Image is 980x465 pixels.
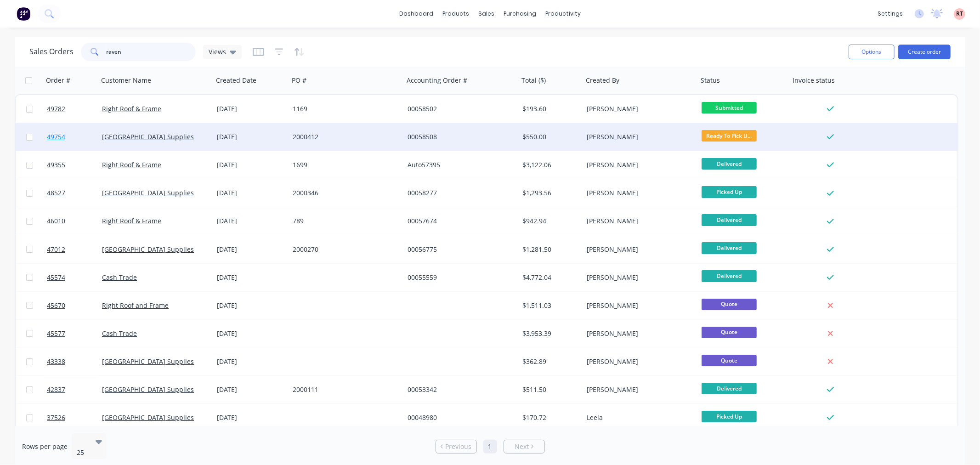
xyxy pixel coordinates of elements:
a: Next page [504,442,544,451]
span: Submitted [702,102,757,113]
div: Accounting Order # [407,76,467,85]
span: 42837 [47,385,65,394]
div: 1169 [293,104,395,113]
span: Quote [702,327,757,338]
span: 45577 [47,329,65,338]
div: productivity [541,7,585,21]
a: [GEOGRAPHIC_DATA] Supplies [102,188,194,197]
a: 49782 [47,95,102,123]
div: 00058502 [408,104,510,113]
span: 49355 [47,160,65,170]
div: [DATE] [217,104,285,113]
span: 46010 [47,216,65,226]
div: [DATE] [217,329,285,338]
div: [DATE] [217,413,285,422]
div: 2000346 [293,188,395,198]
a: Page 1 is your current page [483,440,497,454]
a: [GEOGRAPHIC_DATA] Supplies [102,132,194,141]
div: 25 [77,448,88,457]
span: Delivered [702,242,757,254]
input: Search... [107,43,196,61]
div: $1,281.50 [522,245,577,254]
div: [DATE] [217,301,285,310]
div: Customer Name [101,76,151,85]
a: 47012 [47,236,102,263]
div: [PERSON_NAME] [587,160,689,170]
span: 37526 [47,413,65,422]
span: 43338 [47,357,65,366]
div: 00048980 [408,413,510,422]
a: Right Roof & Frame [102,104,161,113]
span: 49782 [47,104,65,113]
a: 46010 [47,207,102,235]
div: 00056775 [408,245,510,254]
span: 47012 [47,245,65,254]
a: 45574 [47,264,102,291]
span: 45574 [47,273,65,282]
a: 48527 [47,179,102,207]
span: Ready To Pick U... [702,130,757,142]
a: [GEOGRAPHIC_DATA] Supplies [102,245,194,254]
span: Rows per page [22,442,68,451]
a: Cash Trade [102,273,137,282]
div: purchasing [499,7,541,21]
div: Order # [46,76,70,85]
div: [DATE] [217,273,285,282]
div: 00055559 [408,273,510,282]
div: 789 [293,216,395,226]
a: 43338 [47,348,102,375]
div: $193.60 [522,104,577,113]
span: Picked Up [702,186,757,198]
div: $3,953.39 [522,329,577,338]
div: Created By [586,76,619,85]
a: Right Roof & Frame [102,160,161,169]
span: Quote [702,299,757,310]
div: [DATE] [217,385,285,394]
a: 37526 [47,404,102,431]
div: [PERSON_NAME] [587,188,689,198]
div: [DATE] [217,216,285,226]
a: 49754 [47,123,102,151]
div: [PERSON_NAME] [587,301,689,310]
div: PO # [292,76,306,85]
div: [PERSON_NAME] [587,329,689,338]
div: $170.72 [522,413,577,422]
div: Auto57395 [408,160,510,170]
img: Factory [17,7,30,21]
div: Status [701,76,720,85]
div: 2000412 [293,132,395,142]
div: [PERSON_NAME] [587,357,689,366]
a: [GEOGRAPHIC_DATA] Supplies [102,385,194,394]
a: Previous page [436,442,476,451]
div: [PERSON_NAME] [587,104,689,113]
div: $362.89 [522,357,577,366]
a: [GEOGRAPHIC_DATA] Supplies [102,413,194,422]
span: Delivered [702,158,757,170]
a: 42837 [47,376,102,403]
div: [PERSON_NAME] [587,245,689,254]
span: 48527 [47,188,65,198]
span: Delivered [702,383,757,394]
a: dashboard [395,7,438,21]
span: RT [956,10,963,18]
span: Next [515,442,529,451]
a: Right Roof & Frame [102,216,161,225]
div: 1699 [293,160,395,170]
div: Total ($) [521,76,546,85]
div: [PERSON_NAME] [587,385,689,394]
div: products [438,7,474,21]
div: $511.50 [522,385,577,394]
div: 2000270 [293,245,395,254]
button: Options [849,45,895,59]
span: Quote [702,355,757,366]
div: [DATE] [217,132,285,142]
div: Created Date [216,76,256,85]
div: [DATE] [217,160,285,170]
span: Picked Up [702,411,757,422]
div: 2000111 [293,385,395,394]
div: $3,122.06 [522,160,577,170]
div: $550.00 [522,132,577,142]
div: 00058277 [408,188,510,198]
div: 00058508 [408,132,510,142]
span: Previous [445,442,471,451]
